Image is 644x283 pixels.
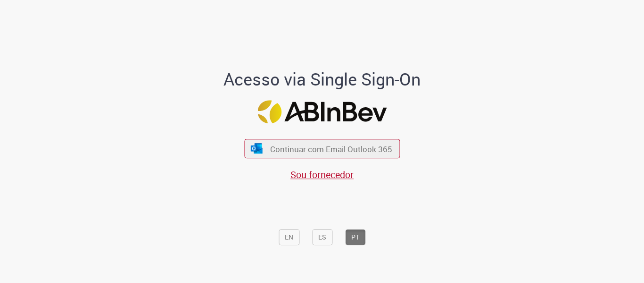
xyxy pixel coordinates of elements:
[290,168,354,181] a: Sou fornecedor
[257,100,387,123] img: Logo ABInBev
[345,229,365,245] button: PT
[279,229,299,245] button: EN
[312,229,332,245] button: ES
[191,70,453,89] h1: Acesso via Single Sign-On
[250,144,264,154] img: ícone Azure/Microsoft 360
[244,139,400,158] button: ícone Azure/Microsoft 360 Continuar com Email Outlook 365
[270,143,392,154] span: Continuar com Email Outlook 365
